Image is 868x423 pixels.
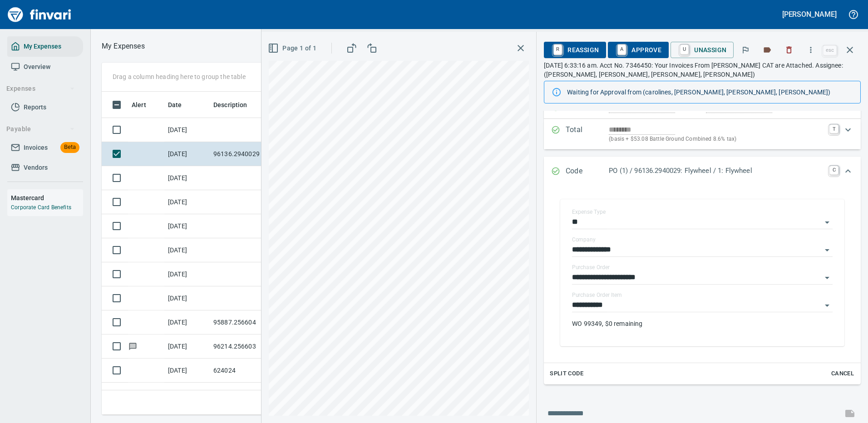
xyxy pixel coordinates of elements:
[113,72,246,81] p: Drag a column heading here to group the table
[164,310,210,334] td: [DATE]
[164,262,210,286] td: [DATE]
[164,359,210,383] td: [DATE]
[7,57,83,77] a: Overview
[11,204,71,211] a: Corporate Card Benefits
[828,367,857,381] button: Cancel
[6,83,75,94] span: Expenses
[24,162,48,173] span: Vendors
[821,271,833,284] button: Open
[801,40,821,60] button: More
[7,97,83,118] a: Reports
[821,39,861,61] span: Close invoice
[266,40,320,57] button: Page 1 of 1
[6,123,75,135] span: Payable
[572,319,833,328] p: WO 99349, $0 remaining
[829,124,838,133] a: T
[5,4,74,25] img: Finvari
[60,142,79,152] span: Beta
[213,99,247,110] span: Description
[132,99,158,110] span: Alert
[168,99,182,110] span: Date
[544,157,861,187] div: Expand
[821,299,833,312] button: Open
[210,334,291,359] td: 96214.256603
[572,292,621,298] label: Purchase Order Item
[164,286,210,310] td: [DATE]
[3,121,79,138] button: Payable
[164,190,210,214] td: [DATE]
[608,42,669,58] button: AApprove
[671,42,734,58] button: UUnassign
[544,119,861,149] div: Expand
[615,42,661,58] span: Approve
[609,166,824,176] p: PO (1) / 96136.2940029: Flywheel / 1: Flywheel
[164,238,210,262] td: [DATE]
[782,10,837,19] h5: [PERSON_NAME]
[11,193,83,203] h6: Mastercard
[168,99,194,110] span: Date
[210,310,291,334] td: 95887.256604
[102,41,145,52] p: My Expenses
[566,124,609,144] p: Total
[24,41,61,52] span: My Expenses
[829,166,838,175] a: C
[572,237,596,242] label: Company
[567,84,853,100] div: Waiting for Approval from (carolines, [PERSON_NAME], [PERSON_NAME], [PERSON_NAME])
[24,61,50,73] span: Overview
[128,343,138,349] span: Has messages
[164,214,210,238] td: [DATE]
[164,142,210,166] td: [DATE]
[830,369,855,379] span: Cancel
[164,166,210,190] td: [DATE]
[821,216,833,229] button: Open
[566,166,609,177] p: Code
[617,44,626,54] a: A
[779,40,799,60] button: Discard
[544,187,861,384] div: Expand
[550,369,583,379] span: Split Code
[544,61,861,79] p: [DATE] 6:33:16 am. Acct No. 7346450: Your Invoices From [PERSON_NAME] CAT are Attached. Assignee:...
[24,102,46,113] span: Reports
[164,383,210,407] td: [DATE]
[551,42,599,58] span: Reassign
[7,157,83,178] a: Vendors
[780,7,839,21] button: [PERSON_NAME]
[609,135,824,144] p: (basis + $53.08 Battle Ground Combined 8.6% tax)
[572,265,610,270] label: Purchase Order
[102,41,145,52] nav: breadcrumb
[7,36,83,57] a: My Expenses
[823,45,837,55] a: esc
[3,80,79,97] button: Expenses
[553,44,562,54] a: R
[7,138,83,158] a: InvoicesBeta
[210,142,291,166] td: 96136.2940029
[164,118,210,142] td: [DATE]
[210,359,291,383] td: 624024
[24,142,48,153] span: Invoices
[132,99,146,110] span: Alert
[821,244,833,256] button: Open
[547,367,586,381] button: Split Code
[757,40,777,60] button: Labels
[164,334,210,359] td: [DATE]
[680,44,689,54] a: U
[544,42,606,58] button: RReassign
[213,99,259,110] span: Description
[735,40,755,60] button: Flag
[572,209,606,215] label: Expense Type
[678,42,726,58] span: Unassign
[270,43,316,54] span: Page 1 of 1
